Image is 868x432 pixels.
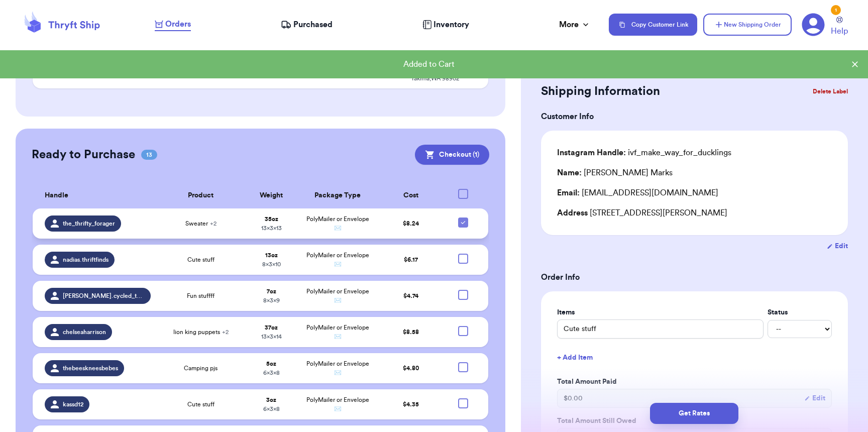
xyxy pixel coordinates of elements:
[165,18,191,30] span: Orders
[557,209,588,217] span: Address
[32,147,135,163] h2: Ready to Purchase
[63,400,83,408] span: kassd12
[155,18,191,31] a: Orders
[63,328,106,336] span: chelseaharrison
[45,190,68,201] span: Handle
[265,216,278,222] strong: 35 oz
[265,325,278,331] strong: 37 oz
[298,183,377,208] th: Package Type
[403,329,419,335] span: $ 8.58
[802,13,825,36] a: 1
[557,207,832,219] div: [STREET_ADDRESS][PERSON_NAME]
[557,167,673,179] div: [PERSON_NAME] Marks
[378,183,444,208] th: Cost
[557,169,582,177] span: Name:
[557,149,626,157] span: Instagram Handle:
[173,328,229,336] span: lion king puppets
[809,80,852,102] button: Delete Label
[831,17,848,37] a: Help
[306,216,369,231] span: PolyMailer or Envelope ✉️
[184,364,218,372] span: Camping pjs
[187,292,214,300] span: Fun stuffff
[422,19,469,31] a: Inventory
[263,370,280,376] span: 6 x 3 x 8
[557,189,580,197] span: Email:
[557,377,832,387] label: Total Amount Paid
[265,252,278,258] strong: 13 oz
[210,221,216,227] span: + 2
[433,19,469,31] span: Inventory
[831,25,848,37] span: Help
[266,397,276,403] strong: 3 oz
[557,307,764,317] label: Items
[403,221,419,227] span: $ 8.24
[403,365,419,371] span: $ 4.80
[768,307,832,317] label: Status
[553,347,836,369] button: + Add Item
[267,288,276,294] strong: 7 oz
[8,58,850,70] div: Added to Cart
[263,406,280,412] span: 6 x 3 x 8
[185,220,216,228] span: Sweater
[306,361,369,376] span: PolyMailer or Envelope ✉️
[609,14,697,36] button: Copy Customer Link
[187,400,214,408] span: Cute stuff
[263,297,280,303] span: 8 x 3 x 9
[306,252,369,267] span: PolyMailer or Envelope ✉️
[541,111,848,123] h3: Customer Info
[403,293,418,299] span: $ 4.74
[403,401,419,407] span: $ 4.35
[415,145,489,165] button: Checkout (1)
[306,397,369,412] span: PolyMailer or Envelope ✉️
[63,220,115,228] span: the_thrifty_forager
[293,19,333,31] span: Purchased
[266,361,276,367] strong: 5 oz
[306,288,369,303] span: PolyMailer or Envelope ✉️
[222,329,229,335] span: + 2
[281,19,333,31] a: Purchased
[559,19,591,31] div: More
[63,256,108,264] span: nadias.thriftfinds
[63,364,118,372] span: thebeeskneesbebes
[541,271,848,283] h3: Order Info
[63,292,144,300] span: [PERSON_NAME].cycled_threads
[306,325,369,340] span: PolyMailer or Envelope ✉️
[804,393,825,403] button: Edit
[650,403,738,424] button: Get Rates
[261,225,282,231] span: 13 x 3 x 13
[157,183,245,208] th: Product
[187,256,214,264] span: Cute stuff
[541,83,660,99] h2: Shipping Information
[703,14,792,36] button: New Shipping Order
[827,241,848,251] button: Edit
[564,393,583,403] span: $ 0.00
[557,187,832,199] div: [EMAIL_ADDRESS][DOMAIN_NAME]
[245,183,298,208] th: Weight
[261,334,282,340] span: 13 x 3 x 14
[557,147,731,159] div: ivf_make_way_for_ducklings
[262,261,281,267] span: 8 x 3 x 10
[404,257,418,263] span: $ 6.17
[831,5,841,15] div: 1
[141,150,157,160] span: 13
